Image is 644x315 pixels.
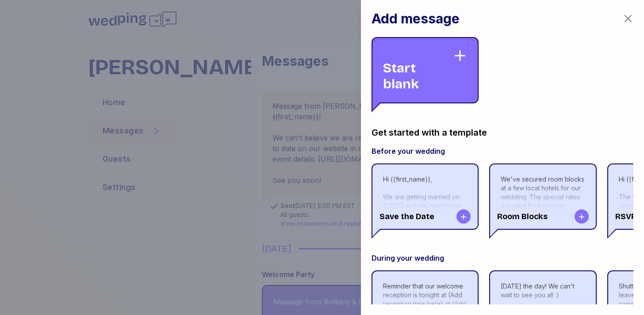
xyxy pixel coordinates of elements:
div: Room Blocks [490,204,595,229]
div: Start blank [383,49,453,92]
h1: Add message [372,11,460,27]
div: Save the Date [372,204,478,229]
div: During your wedding [372,253,633,263]
div: Get started with a template [372,112,633,146]
div: Before your wedding [372,146,633,156]
div: We've secured room blocks at a few local hotels for our wedding. The special rates are valid for ... [501,175,585,254]
div: Hi {{first_name}}, We are getting married on [DATE] and we would love for you to join us! Please ... [383,175,467,281]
